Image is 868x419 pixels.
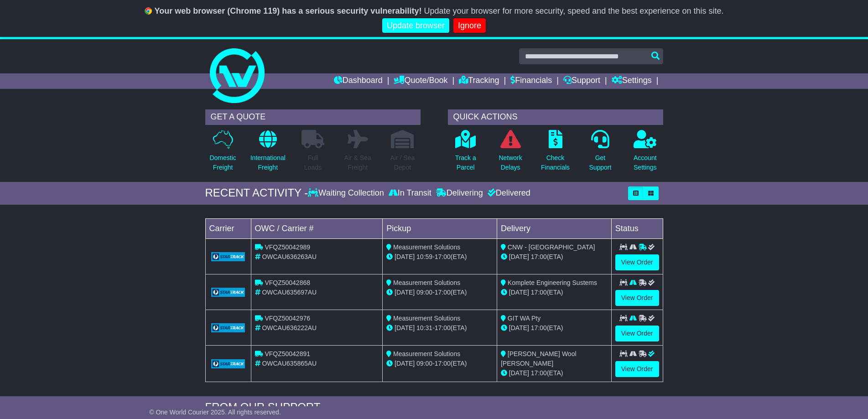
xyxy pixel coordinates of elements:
span: VFQZ50042976 [265,315,310,322]
p: International Freight [250,153,286,172]
a: CheckFinancials [541,129,570,177]
span: 17:00 [531,369,547,377]
p: Network Delays [499,153,522,172]
span: 17:00 [531,289,547,296]
span: 09:00 [416,289,432,296]
div: (ETA) [501,252,608,262]
span: Measurement Solutions [393,315,460,322]
span: VFQZ50042989 [265,243,310,251]
a: NetworkDelays [498,129,522,177]
span: [DATE] [395,253,415,260]
a: Ignore [453,18,486,33]
img: GetCarrierServiceLogo [211,288,245,297]
p: Full Loads [301,153,324,172]
a: View Order [615,254,659,270]
a: InternationalFreight [250,129,286,177]
div: - (ETA) [386,252,493,262]
div: Delivering [434,188,485,198]
span: Update your browser for more security, speed and the best experience on this site. [424,6,723,16]
span: CNW - [GEOGRAPHIC_DATA] [508,243,595,251]
span: [DATE] [395,324,415,331]
span: © One World Courier 2025. All rights reserved. [149,409,281,416]
span: 17:00 [435,360,451,367]
span: OWCAU636263AU [262,253,317,260]
span: OWCAU636222AU [262,324,317,331]
div: (ETA) [501,288,608,297]
b: Your web browser (Chrome 119) has a serious security vulnerability! [155,6,422,16]
a: View Order [615,361,659,377]
span: OWCAU635865AU [262,360,317,367]
span: 17:00 [435,253,451,260]
span: VFQZ50042868 [265,279,310,286]
span: 17:00 [531,253,547,260]
a: View Order [615,326,659,341]
a: Quote/Book [394,73,447,89]
div: In Transit [386,188,434,198]
td: Carrier [205,218,251,238]
a: Financials [510,73,552,89]
a: AccountSettings [633,129,657,177]
p: Check Financials [541,153,570,172]
div: (ETA) [501,323,608,333]
span: 17:00 [531,324,547,331]
span: [DATE] [395,360,415,367]
span: VFQZ50042891 [265,350,310,357]
p: Air / Sea Depot [390,153,415,172]
a: Settings [612,73,652,89]
a: GetSupport [588,129,612,177]
p: Account Settings [634,153,657,172]
span: 09:00 [416,360,432,367]
td: Status [611,218,663,238]
span: 10:59 [416,253,432,260]
span: 17:00 [435,289,451,296]
span: [DATE] [509,253,529,260]
span: Komplete Engineering Sustems [508,279,597,286]
div: (ETA) [501,368,608,378]
div: - (ETA) [386,323,493,333]
img: GetCarrierServiceLogo [211,359,245,368]
td: Delivery [497,218,611,238]
p: Air & Sea Freight [344,153,371,172]
span: [DATE] [509,324,529,331]
span: [DATE] [395,289,415,296]
a: Update browser [382,18,449,33]
p: Get Support [589,153,611,172]
div: Waiting Collection [308,188,386,198]
a: DomesticFreight [209,129,236,177]
span: GIT WA Pty [508,315,541,322]
td: OWC / Carrier # [251,218,383,238]
span: Measurement Solutions [393,350,460,357]
a: Track aParcel [455,129,477,177]
a: View Order [615,290,659,306]
span: 17:00 [435,324,451,331]
p: Domestic Freight [209,153,236,172]
div: QUICK ACTIONS [448,109,663,125]
p: Track a Parcel [455,153,476,172]
div: - (ETA) [386,359,493,368]
span: OWCAU635697AU [262,289,317,296]
a: Dashboard [334,73,383,89]
div: Delivered [485,188,530,198]
td: Pickup [383,218,497,238]
a: Tracking [459,73,499,89]
div: - (ETA) [386,288,493,297]
div: FROM OUR SUPPORT [205,401,663,414]
img: GetCarrierServiceLogo [211,323,245,332]
span: [DATE] [509,369,529,377]
span: [DATE] [509,289,529,296]
span: [PERSON_NAME] Wool [PERSON_NAME] [501,350,577,367]
span: 10:31 [416,324,432,331]
div: RECENT ACTIVITY - [205,186,308,200]
span: Measurement Solutions [393,279,460,286]
img: GetCarrierServiceLogo [211,252,245,261]
div: GET A QUOTE [205,109,421,125]
a: Support [563,73,600,89]
span: Measurement Solutions [393,243,460,251]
